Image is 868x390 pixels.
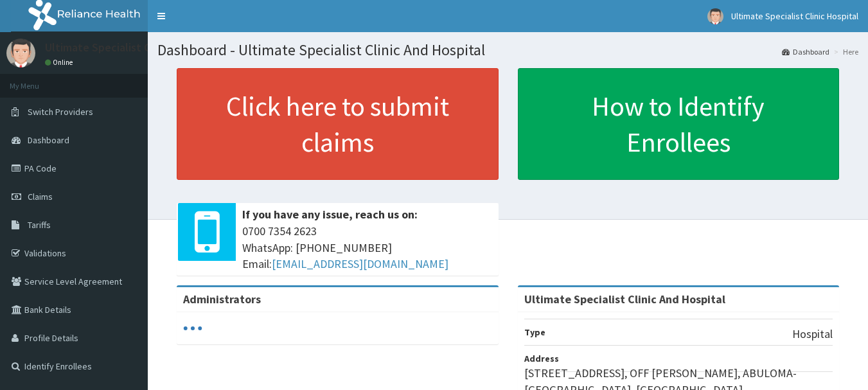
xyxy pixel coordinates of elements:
[183,292,261,306] b: Administrators
[242,223,492,272] span: 0700 7354 2623 WhatsApp: [PHONE_NUMBER] Email:
[6,39,35,67] img: User Image
[242,207,418,222] b: If you have any issue, reach us on:
[831,46,858,57] li: Here
[524,353,559,364] b: Address
[28,106,93,118] span: Switch Providers
[782,46,829,57] a: Dashboard
[183,319,202,338] svg: audio-loading
[524,326,545,338] b: Type
[28,191,53,202] span: Claims
[518,68,840,180] a: How to Identify Enrollees
[28,219,51,231] span: Tariffs
[707,8,723,24] img: User Image
[157,42,858,58] h1: Dashboard - Ultimate Specialist Clinic And Hospital
[177,68,499,180] a: Click here to submit claims
[28,134,69,146] span: Dashboard
[272,256,448,271] a: [EMAIL_ADDRESS][DOMAIN_NAME]
[45,42,216,53] p: Ultimate Specialist Clinic Hospital
[731,10,858,22] span: Ultimate Specialist Clinic Hospital
[45,58,76,67] a: Online
[524,292,725,306] strong: Ultimate Specialist Clinic And Hospital
[792,326,833,342] p: Hospital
